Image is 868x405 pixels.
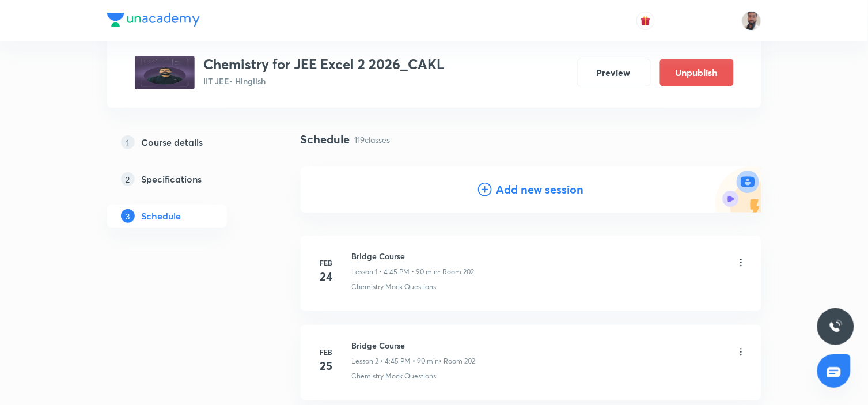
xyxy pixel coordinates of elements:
p: • Room 202 [438,267,475,277]
h4: Schedule [301,131,350,148]
h6: Feb [315,258,338,268]
p: Lesson 1 • 4:45 PM • 90 min [352,267,438,277]
button: avatar [636,12,655,30]
h4: 25 [315,357,338,374]
h4: 24 [315,268,338,285]
p: IIT JEE • Hinglish [204,75,445,87]
button: Preview [577,59,651,86]
img: Company Logo [107,13,200,27]
img: 05166608882d46a195926ddbad60679c.jpg [135,56,195,89]
h3: Chemistry for JEE Excel 2 2026_CAKL [204,56,445,73]
h5: Course details [142,135,203,149]
h6: Bridge Course [352,250,475,262]
p: Lesson 2 • 4:45 PM • 90 min [352,356,439,366]
a: Company Logo [107,13,200,29]
p: 2 [121,172,135,186]
p: 3 [121,209,135,223]
h6: Feb [315,347,338,357]
p: Chemistry Mock Questions [352,371,437,381]
h4: Add new session [496,181,584,198]
a: 1Course details [107,131,264,154]
p: 1 [121,135,135,149]
img: ttu [829,320,843,334]
h5: Schedule [142,209,181,223]
p: 119 classes [355,134,391,146]
a: 2Specifications [107,168,264,191]
img: Add [715,166,761,213]
img: SHAHNAWAZ AHMAD [742,11,761,31]
button: Unpublish [660,59,734,86]
h6: Bridge Course [352,339,476,351]
h5: Specifications [142,172,202,186]
p: • Room 202 [439,356,476,366]
p: Chemistry Mock Questions [352,282,437,292]
img: avatar [640,16,651,26]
